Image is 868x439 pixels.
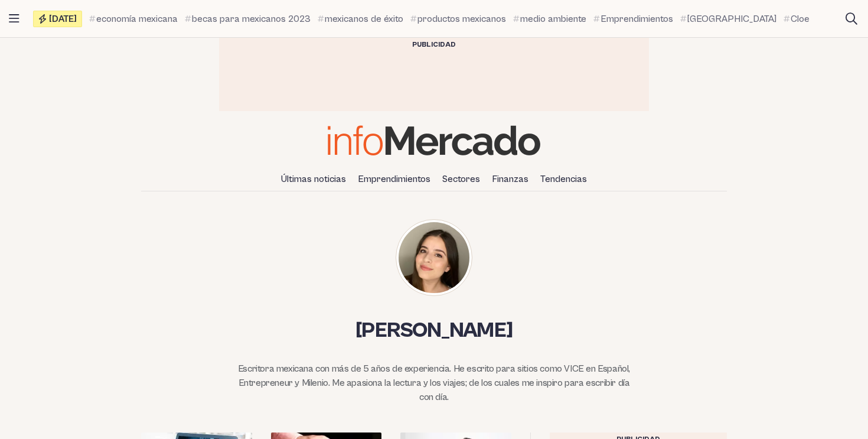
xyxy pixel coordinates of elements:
[192,12,311,26] span: becas para mexicanos 2023
[236,362,632,404] div: Escritora mexicana con más de 5 años de experiencia. He escrito para sitios como VICE en Español,...
[328,125,540,155] img: Infomercado México logo
[96,12,178,26] span: economía mexicana
[410,12,506,26] a: productos mexicanos
[353,169,435,189] a: Emprendimientos
[417,12,506,26] span: productos mexicanos
[185,12,311,26] a: becas para mexicanos 2023
[680,12,776,26] a: [GEOGRAPHIC_DATA]
[49,14,77,24] span: [DATE]
[601,12,673,26] span: Emprendimientos
[593,12,673,26] a: Emprendimientos
[219,38,649,52] div: Publicidad
[791,12,810,26] span: Cloe
[325,12,403,26] span: mexicanos de éxito
[318,12,403,26] a: mexicanos de éxito
[513,12,586,26] a: medio ambiente
[438,169,485,189] a: Sectores
[487,169,533,189] a: Finanzas
[520,12,586,26] span: medio ambiente
[396,220,472,295] img: vanessa-priego-300x300.webp
[89,12,178,26] a: economía mexicana
[687,12,776,26] span: [GEOGRAPHIC_DATA]
[236,319,632,343] h1: [PERSON_NAME]
[276,169,351,189] a: Últimas noticias
[536,169,592,189] a: Tendencias
[784,12,810,26] a: Cloe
